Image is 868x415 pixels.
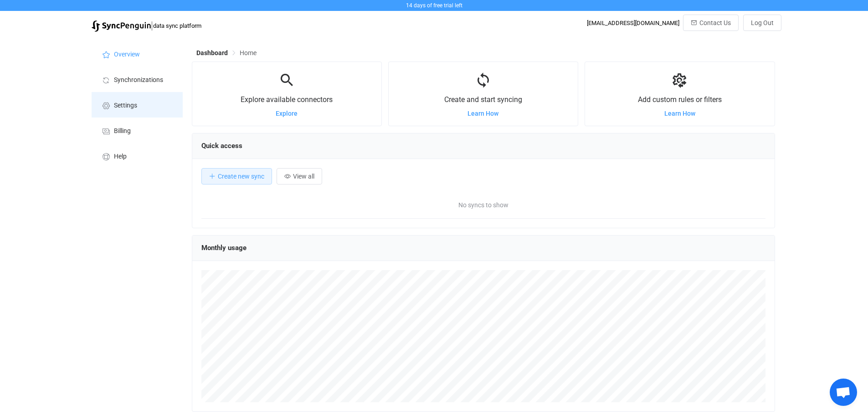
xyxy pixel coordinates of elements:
span: 14 days of free trial left [406,2,462,9]
div: [EMAIL_ADDRESS][DOMAIN_NAME] [587,20,679,26]
span: Quick access [201,142,242,150]
span: Settings [114,102,137,109]
button: View all [277,168,322,184]
span: | [151,19,153,32]
a: Explore [276,110,298,117]
span: data sync platform [153,22,201,29]
a: Overview [92,41,183,67]
a: Help [92,143,183,169]
span: Add custom rules or filters [638,95,722,104]
span: Help [114,153,127,160]
span: Contact Us [699,19,731,26]
button: Create new sync [201,168,272,184]
span: Monthly usage [201,244,247,252]
span: Billing [114,128,131,135]
a: Learn How [664,110,695,117]
img: syncpenguin.svg [92,20,151,32]
a: Open chat [830,379,857,406]
a: Synchronizations [92,67,183,92]
span: Create and start syncing [444,95,522,104]
span: Log Out [751,19,774,26]
a: Learn How [467,110,498,117]
span: Synchronizations [114,77,163,84]
span: View all [293,173,314,180]
button: Log Out [743,15,781,31]
span: Home [240,49,257,56]
span: Dashboard [196,49,228,56]
div: Breadcrumb [196,50,257,56]
span: Overview [114,51,140,58]
a: |data sync platform [92,19,201,32]
a: Settings [92,92,183,118]
span: Explore available connectors [241,95,333,104]
button: Contact Us [683,15,739,31]
a: Billing [92,118,183,143]
span: No syncs to show [342,191,624,219]
span: Create new sync [218,173,264,180]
